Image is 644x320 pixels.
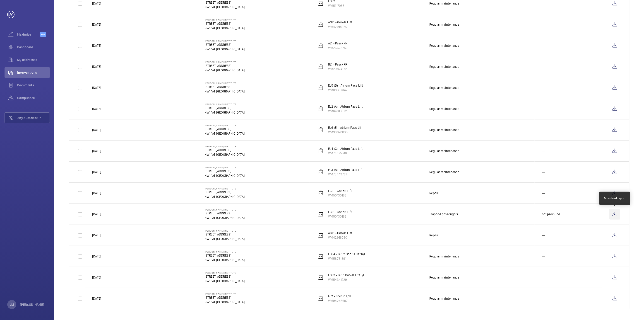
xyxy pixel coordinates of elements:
img: elevator.svg [318,85,324,90]
p: [PERSON_NAME] Institute [205,293,245,295]
p: NW1 1AT [GEOGRAPHIC_DATA] [205,47,245,51]
div: Regular maintenance [430,170,459,174]
p: [PERSON_NAME] Institute [205,82,245,85]
p: [STREET_ADDRESS] [205,190,245,194]
p: WM29824172 [328,67,347,71]
p: [STREET_ADDRESS] [205,232,245,237]
p: EL5 (D) - Atrium Pass Lift [328,83,363,88]
p: not provided [542,212,560,216]
img: elevator.svg [318,275,324,280]
img: elevator.svg [318,127,324,133]
p: [STREET_ADDRESS] [205,85,245,89]
span: My addresses [17,58,50,62]
span: Documents [17,83,50,87]
div: Regular maintenance [430,1,459,6]
p: --- [542,107,545,111]
p: WM64013972 [328,109,363,113]
p: --- [542,233,545,238]
img: elevator.svg [318,43,324,48]
p: NW1 1AT [GEOGRAPHIC_DATA] [205,173,245,178]
p: AL1 - Pass/ FF [328,41,348,46]
p: [PERSON_NAME] Institute [205,208,245,211]
p: NW1 1AT [GEOGRAPHIC_DATA] [205,258,245,262]
p: --- [542,170,545,174]
div: Regular maintenance [430,296,459,301]
img: elevator.svg [318,296,324,301]
p: [DATE] [92,191,101,195]
p: [DATE] [92,64,101,69]
p: [STREET_ADDRESS] [205,42,245,47]
p: [STREET_ADDRESS] [205,0,245,5]
img: elevator.svg [318,64,324,69]
span: Dashboard [17,45,50,49]
p: [DATE] [92,22,101,27]
p: [DATE] [92,1,101,6]
p: [PERSON_NAME] Institute [205,272,245,274]
p: [STREET_ADDRESS] [205,211,245,216]
p: [DATE] [92,296,101,301]
p: FGL3 - BRF1 Goods Lift L/H [328,273,365,277]
p: FGL4 - BRF2 Goods Lift R/H [328,252,366,256]
p: [STREET_ADDRESS] [205,63,245,68]
p: BL1 - Pass/ FF [328,62,347,67]
p: [STREET_ADDRESS] [205,253,245,258]
p: NW1 1AT [GEOGRAPHIC_DATA] [205,5,245,9]
p: --- [542,43,545,48]
p: --- [542,191,545,195]
div: Trapped passengers [430,212,458,216]
p: NW1 1AT [GEOGRAPHIC_DATA] [205,110,245,115]
img: elevator.svg [318,22,324,27]
p: EL6 (E) - Atrium Pass Lift [328,125,363,130]
p: [DATE] [92,107,101,111]
span: Beta [40,32,46,37]
p: EL3 (B) - Atrium Pass Lift [328,167,363,172]
div: Regular maintenance [430,22,459,27]
div: Repair [430,233,439,238]
p: NW1 1AT [GEOGRAPHIC_DATA] [205,216,245,220]
p: AGL1 - Goods Lift [328,20,352,24]
span: Interventions [17,70,50,75]
p: NW1 1AT [GEOGRAPHIC_DATA] [205,26,245,30]
p: [DATE] [92,149,101,153]
p: EL2 (A) - Atrium Pass Lift [328,104,363,109]
p: [STREET_ADDRESS] [205,21,245,26]
img: elevator.svg [318,169,324,175]
p: WM50130186 [328,193,352,198]
p: WM54341729 [328,277,365,282]
span: Maximize [17,32,40,37]
p: --- [542,85,545,90]
p: FGL1 - Goods Lift [328,189,352,193]
p: [STREET_ADDRESS] [205,274,245,279]
p: --- [542,275,545,280]
p: [PERSON_NAME] Institute [205,61,245,63]
img: elevator.svg [318,211,324,217]
p: WM58781391 [328,256,366,261]
img: elevator.svg [318,233,324,238]
span: Any questions ? [17,116,50,120]
p: [PERSON_NAME] Institute [205,40,245,42]
p: NW1 1AT [GEOGRAPHIC_DATA] [205,300,245,304]
p: NW1 1AT [GEOGRAPHIC_DATA] [205,89,245,94]
p: [STREET_ADDRESS] [205,295,245,300]
p: [PERSON_NAME] [20,302,44,307]
p: --- [542,254,545,259]
p: [DATE] [92,170,101,174]
p: NW1 1AT [GEOGRAPHIC_DATA] [205,237,245,241]
p: [PERSON_NAME] Institute [205,19,245,21]
img: elevator.svg [318,148,324,154]
p: [DATE] [92,233,101,238]
p: --- [542,128,545,132]
p: WM26623750 [328,46,348,50]
p: --- [542,22,545,27]
p: [DATE] [92,275,101,280]
img: elevator.svg [318,254,324,259]
img: elevator.svg [318,190,324,196]
p: WM42918080 [328,24,352,29]
p: WM93070835 [328,130,363,134]
p: WM73449761 [328,172,363,177]
p: [STREET_ADDRESS] [205,169,245,173]
p: EL4 (C) - Atrium Pass Lift [328,146,363,151]
div: Regular maintenance [430,43,459,48]
p: [STREET_ADDRESS] [205,127,245,131]
p: [DATE] [92,254,101,259]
